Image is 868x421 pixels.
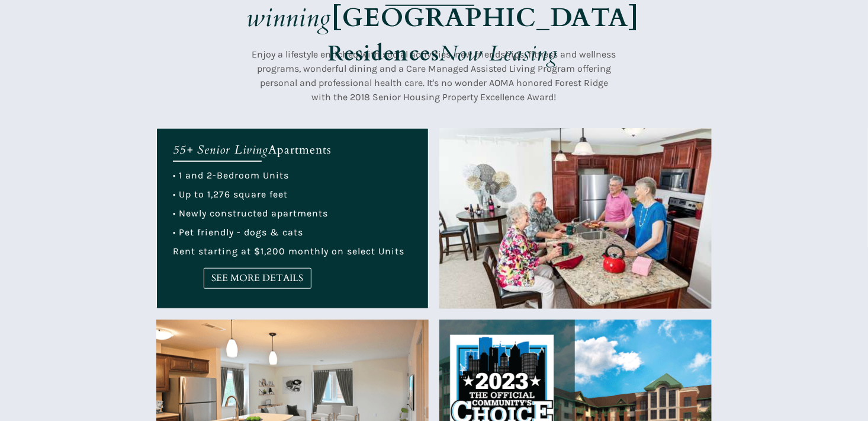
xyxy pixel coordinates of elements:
[204,273,311,284] span: SEE MORE DETAILS
[173,189,288,200] span: • Up to 1,276 square feet
[173,170,289,181] span: • 1 and 2-Bedroom Units
[173,227,303,238] span: • Pet friendly - dogs & cats
[173,245,404,257] span: Rent starting at $1,200 monthly on select Units
[173,208,328,219] span: • Newly constructed apartments
[204,268,311,289] a: SEE MORE DETAILS
[439,39,558,68] em: Now Leasing
[328,39,439,68] strong: Residences
[268,142,332,158] span: Apartments
[173,142,268,158] em: 55+ Senior Living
